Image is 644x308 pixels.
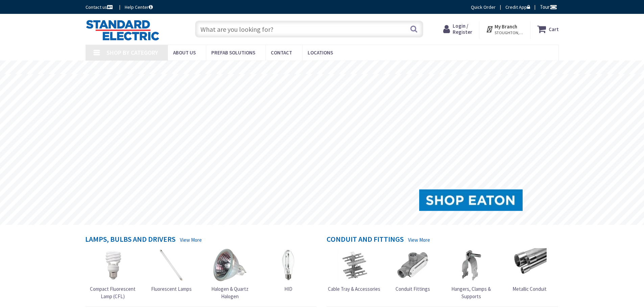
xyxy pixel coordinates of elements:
a: Halogen & Quartz Halogen Halogen & Quartz Halogen [202,248,258,300]
a: Login / Register [443,23,472,35]
a: Hangers, Clamps & Supports Hangers, Clamps & Supports [444,248,499,300]
a: HID HID [271,248,305,292]
strong: My Branch [495,23,517,30]
input: What are you looking for? [195,21,423,38]
a: Credit App [505,4,530,10]
span: Login / Register [453,23,472,35]
span: Hangers, Clamps & Supports [451,286,491,299]
span: Fluorescent Lamps [151,286,192,292]
a: Conduit Fittings Conduit Fittings [396,248,430,292]
a: View More [180,236,202,243]
span: Halogen & Quartz Halogen [211,286,248,299]
span: Cable Tray & Accessories [328,286,380,292]
strong: Cart [549,23,559,35]
span: HID [284,286,292,292]
span: Prefab Solutions [211,49,255,56]
div: My Branch STOUGHTON, [GEOGRAPHIC_DATA] [486,23,523,35]
img: Fluorescent Lamps [154,248,188,282]
span: Metallic Conduit [512,286,547,292]
span: Contact [271,49,292,56]
img: Cable Tray & Accessories [337,248,371,282]
img: Halogen & Quartz Halogen [213,248,247,282]
rs-layer: Coronavirus: Our Commitment to Our Employees and Customers [216,64,430,72]
h4: Conduit and Fittings [327,235,404,245]
span: Tour [540,4,557,10]
a: View More [408,236,430,243]
img: Metallic Conduit [513,248,547,282]
img: HID [271,248,305,282]
span: Shop By Category [106,49,158,56]
a: Cart [537,23,559,35]
a: Help Center [125,4,153,10]
a: Compact Fluorescent Lamp (CFL) Compact Fluorescent Lamp (CFL) [85,248,141,300]
a: Cable Tray & Accessories Cable Tray & Accessories [328,248,380,292]
a: Quick Order [471,4,496,10]
img: Compact Fluorescent Lamp (CFL) [96,248,130,282]
img: Conduit Fittings [396,248,430,282]
span: STOUGHTON, [GEOGRAPHIC_DATA] [495,30,523,35]
img: Hangers, Clamps & Supports [454,248,488,282]
a: Metallic Conduit Metallic Conduit [512,248,547,292]
span: Locations [308,49,333,56]
img: Standard Electric [86,20,160,41]
a: Contact us [86,4,114,10]
span: Conduit Fittings [396,286,430,292]
span: About Us [173,49,196,56]
h4: Lamps, Bulbs and Drivers [85,235,175,245]
a: Fluorescent Lamps Fluorescent Lamps [151,248,192,292]
span: Compact Fluorescent Lamp (CFL) [90,286,136,299]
